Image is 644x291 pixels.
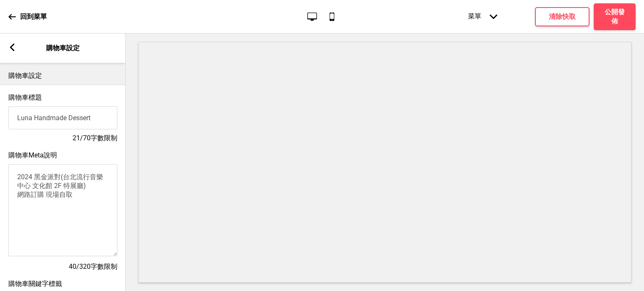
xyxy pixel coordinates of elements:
button: 公開發佈 [594,3,636,30]
h4: 40/320字數限制 [8,262,117,271]
button: 清除快取 [535,7,589,26]
h4: 清除快取 [549,12,576,21]
h4: 21/70字數限制 [8,134,117,143]
label: 購物車關鍵字標籤 [8,280,62,288]
textarea: 2024 黑金派對(台北流行音樂中心 文化館 2F 特展廳) 網路訂購 現場自取 [8,164,117,256]
label: 購物車標題 [8,93,42,101]
p: 回到菜單 [20,12,47,21]
div: 菜單 [460,4,506,29]
a: 回到菜單 [8,5,47,28]
p: 購物車設定 [8,71,117,80]
label: 購物車Meta說明 [8,151,57,159]
p: 購物車設定 [46,44,80,53]
h4: 公開發佈 [602,8,627,26]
